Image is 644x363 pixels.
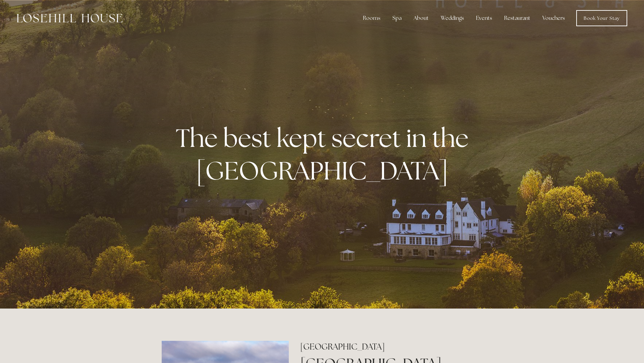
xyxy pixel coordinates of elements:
a: Book Your Stay [576,10,627,26]
div: Weddings [435,11,469,25]
strong: The best kept secret in the [GEOGRAPHIC_DATA] [176,121,474,187]
div: About [408,11,434,25]
h2: [GEOGRAPHIC_DATA] [300,341,482,353]
div: Rooms [358,11,386,25]
div: Events [471,11,497,25]
a: Vouchers [537,11,570,25]
img: Losehill House [17,14,122,23]
div: Restaurant [499,11,536,25]
div: Spa [387,11,407,25]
